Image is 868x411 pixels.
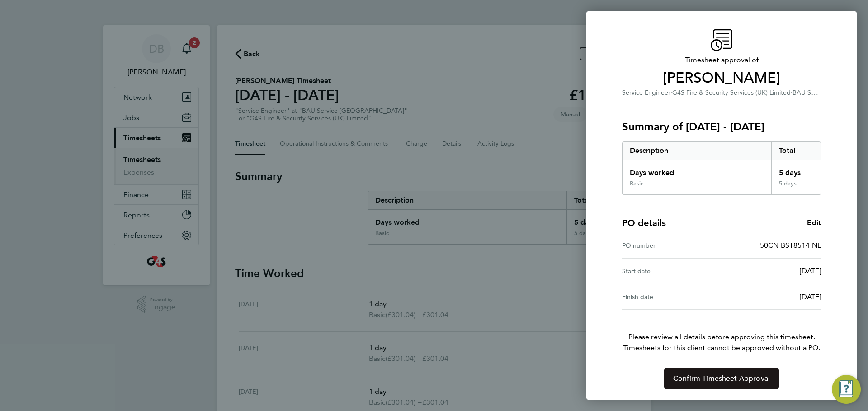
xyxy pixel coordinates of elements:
[807,218,821,227] span: Edit
[760,241,821,249] span: 50CN-BST8514-NL
[623,142,771,160] div: Description
[622,55,821,65] span: Timesheet approval of
[722,291,821,302] div: [DATE]
[622,69,821,87] span: [PERSON_NAME]
[622,141,821,195] div: Summary of 09 - 15 Jun 2025
[722,266,821,277] div: [DATE]
[622,120,821,134] h3: Summary of [DATE] - [DATE]
[623,160,771,180] div: Days worked
[673,374,770,383] span: Confirm Timesheet Approval
[670,89,672,97] span: ·
[664,368,779,389] button: Confirm Timesheet Approval
[771,142,821,160] div: Total
[672,89,791,97] span: G4S Fire & Security Services (UK) Limited
[791,89,793,97] span: ·
[630,180,643,187] div: Basic
[611,310,832,353] p: Please review all details before approving this timesheet.
[622,266,722,277] div: Start date
[611,342,832,353] span: Timesheets for this client cannot be approved without a PO.
[622,89,670,97] span: Service Engineer
[771,180,821,194] div: 5 days
[622,217,666,229] h4: PO details
[832,375,861,404] button: Engage Resource Center
[771,160,821,180] div: 5 days
[622,240,722,251] div: PO number
[807,217,821,228] a: Edit
[622,291,722,302] div: Finish date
